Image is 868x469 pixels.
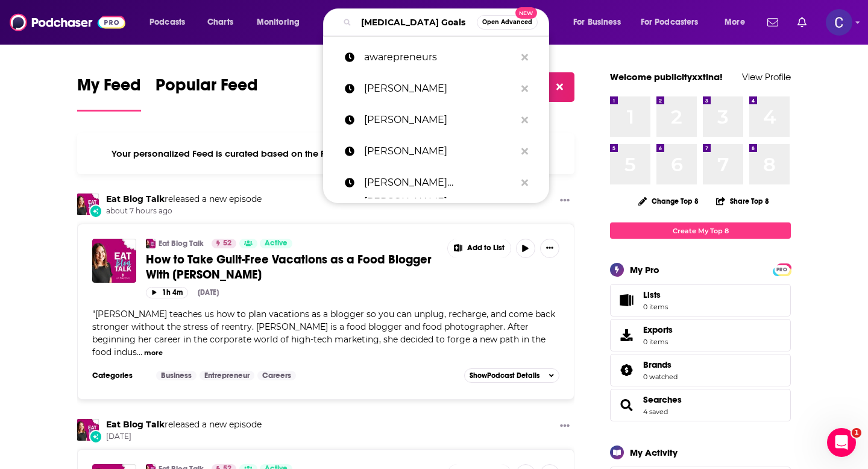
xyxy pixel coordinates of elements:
span: Exports [643,324,673,335]
a: Exports [610,319,791,351]
button: open menu [565,13,636,32]
div: Your personalized Feed is curated based on the Podcasts, Creators, Users, and Lists that you Follow. [77,133,574,174]
h3: Categories [92,371,146,380]
button: Show More Button [540,239,559,258]
span: Lists [614,292,638,309]
p: sean ebony coleman [364,167,515,198]
a: My Feed [77,75,141,112]
span: Charts [207,14,233,31]
a: Welcome publicityxxtina! [610,71,723,83]
span: PRO [775,265,789,274]
button: Share Top 8 [715,189,770,213]
button: Change Top 8 [631,194,706,209]
a: Careers [257,371,296,380]
a: PRO [775,265,789,274]
a: Popular Feed [156,75,258,112]
div: New Episode [89,430,102,443]
span: For Business [573,14,621,31]
button: 1h 4m [146,287,188,298]
span: 0 items [643,338,673,346]
a: Searches [643,394,682,405]
span: [PERSON_NAME] teaches us how to plan vacations as a blogger so you can unplug, recharge, and come... [92,309,555,357]
a: Lists [610,284,791,316]
button: Show More Button [555,419,574,434]
span: Lists [643,289,661,300]
span: Popular Feed [156,75,258,102]
img: User Profile [826,9,852,36]
button: more [144,348,163,358]
button: ShowPodcast Details [464,368,559,383]
input: Search podcasts, credits, & more... [356,13,477,32]
span: [DATE] [106,432,262,442]
div: New Episode [89,204,102,218]
a: How to Take Guilt-Free Vacations as a Food Blogger With [PERSON_NAME] [146,252,439,282]
img: Eat Blog Talk [146,239,156,248]
a: Create My Top 8 [610,222,791,239]
span: Open Advanced [482,19,532,25]
a: Searches [614,397,638,414]
span: 1 [852,428,861,438]
a: Brands [614,362,638,379]
div: [DATE] [198,288,219,297]
a: 4 saved [643,408,668,416]
button: Show More Button [555,194,574,209]
span: Brands [643,359,671,370]
button: Show More Button [448,239,511,258]
span: " [92,309,555,357]
span: Searches [610,389,791,421]
a: [PERSON_NAME] [PERSON_NAME] [323,167,549,198]
a: 0 watched [643,373,678,381]
span: Monitoring [257,14,300,31]
a: Show notifications dropdown [793,12,811,33]
div: My Activity [630,447,678,458]
span: 0 items [643,303,668,311]
h3: released a new episode [106,194,262,205]
img: Podchaser - Follow, Share and Rate Podcasts [10,11,125,34]
div: Search podcasts, credits, & more... [335,8,561,36]
span: 52 [223,238,231,250]
button: open menu [141,13,201,32]
span: More [725,14,745,31]
span: Logged in as publicityxxtina [826,9,852,36]
span: My Feed [77,75,141,102]
img: How to Take Guilt-Free Vacations as a Food Blogger With Molly Madigan Pisula [92,239,136,283]
button: open menu [248,13,315,32]
p: ashlee sang [364,136,515,167]
p: brandi hudson [364,73,515,104]
span: Exports [614,327,638,344]
a: Active [260,239,292,248]
img: Eat Blog Talk [77,419,99,441]
span: Active [265,238,288,250]
button: open menu [716,13,760,32]
a: [PERSON_NAME] [323,104,549,136]
span: For Podcasters [641,14,699,31]
span: Show Podcast Details [470,371,539,380]
span: Brands [610,354,791,386]
span: Podcasts [149,14,185,31]
p: lauren tilden [364,104,515,136]
span: Lists [643,289,668,300]
img: Eat Blog Talk [77,194,99,215]
button: Open AdvancedNew [477,15,538,30]
span: ... [137,347,142,357]
a: View Profile [742,71,791,83]
a: 52 [212,239,236,248]
h3: released a new episode [106,419,262,430]
button: open menu [633,13,716,32]
span: about 7 hours ago [106,206,262,216]
span: New [515,7,537,19]
a: Entrepreneur [200,371,254,380]
a: Eat Blog Talk [106,419,165,430]
p: awarepreneurs [364,42,515,73]
a: Show notifications dropdown [763,12,783,33]
span: How to Take Guilt-Free Vacations as a Food Blogger With [PERSON_NAME] [146,252,432,282]
a: Business [156,371,197,380]
a: awarepreneurs [323,42,549,73]
iframe: Intercom live chat [827,428,856,457]
a: [PERSON_NAME] [323,73,549,104]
